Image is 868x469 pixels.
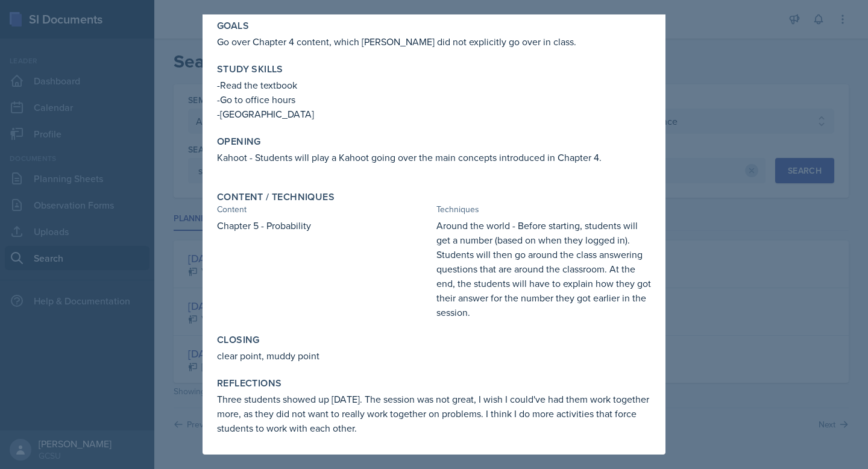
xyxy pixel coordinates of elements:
[217,150,651,165] p: Kahoot - Students will play a Kahoot going over the main concepts introduced in Chapter 4.
[217,92,651,107] p: -Go to office hours
[217,392,651,435] p: Three students showed up [DATE]. The session was not great, I wish I could've had them work toget...
[217,78,651,92] p: -Read the textbook
[217,34,651,49] p: Go over Chapter 4 content, which [PERSON_NAME] did not explicitly go over in class.
[436,218,651,319] p: Around the world - Before starting, students will get a number (based on when they logged in). St...
[217,63,283,75] label: Study Skills
[217,136,261,148] label: Opening
[217,107,651,121] p: -[GEOGRAPHIC_DATA]
[217,20,249,32] label: Goals
[217,348,651,363] p: clear point, muddy point
[217,203,432,216] div: Content
[217,218,432,233] p: Chapter 5 - Probability
[217,377,281,389] label: Reflections
[217,191,335,203] label: Content / Techniques
[436,203,651,216] div: Techniques
[217,334,260,346] label: Closing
